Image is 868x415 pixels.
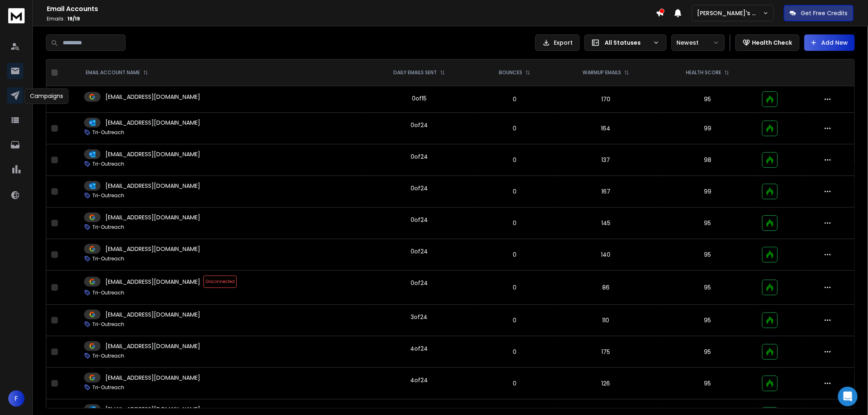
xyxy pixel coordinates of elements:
button: F [8,390,25,407]
td: 99 [658,176,757,207]
button: Get Free Credits [784,5,854,21]
div: 0 of 24 [411,184,428,192]
button: Export [535,34,580,51]
p: [EMAIL_ADDRESS][DOMAIN_NAME] [105,245,200,253]
div: 0 of 24 [411,121,428,129]
p: All Statuses [605,39,650,47]
p: Tri-Outreach [92,224,124,230]
p: 0 [481,187,549,196]
p: Get Free Credits [801,9,848,17]
p: Emails : [47,16,656,22]
p: [EMAIL_ADDRESS][DOMAIN_NAME] [105,150,200,158]
div: Open Intercom Messenger [838,387,858,406]
p: [EMAIL_ADDRESS][DOMAIN_NAME] [105,119,200,127]
p: Health Check [752,39,793,47]
p: 0 [481,219,549,227]
p: 0 [481,156,549,164]
p: 0 [481,283,549,292]
td: 95 [658,271,757,305]
td: 95 [658,207,757,239]
div: 0 of 24 [411,216,428,224]
td: 86 [554,271,658,305]
div: 0 of 15 [412,94,427,103]
div: 0 of 24 [411,247,428,255]
span: Disconnected [203,276,237,288]
td: 164 [554,113,658,144]
div: 0 of 24 [411,279,428,287]
div: 3 of 24 [411,313,427,321]
td: 126 [554,368,658,399]
button: Add New [804,34,855,51]
img: logo [8,8,25,23]
p: [PERSON_NAME]'s Workspace [697,9,763,17]
div: 4 of 24 [410,376,428,384]
p: 0 [481,379,549,388]
td: 170 [554,86,658,113]
p: BOUNCES [499,69,522,76]
td: 110 [554,305,658,336]
button: Newest [672,34,725,51]
button: Health Check [736,34,799,51]
p: [EMAIL_ADDRESS][DOMAIN_NAME] [105,278,200,286]
p: Tri-Outreach [92,161,124,167]
p: Tri-Outreach [92,290,124,296]
p: Tri-Outreach [92,129,124,136]
p: WARMUP EMAILS [582,69,621,76]
td: 95 [658,336,757,368]
div: EMAIL ACCOUNT NAME [86,69,148,76]
div: 4 of 24 [410,344,428,353]
td: 95 [658,305,757,336]
p: Tri-Outreach [92,321,124,328]
p: 0 [481,95,549,103]
div: 0 of 24 [411,153,428,161]
td: 99 [658,113,757,144]
p: 0 [481,348,549,356]
td: 140 [554,239,658,271]
td: 95 [658,239,757,271]
td: 137 [554,144,658,176]
div: Campaigns [25,89,69,104]
td: 145 [554,207,658,239]
p: DAILY EMAILS SENT [393,69,437,76]
p: [EMAIL_ADDRESS][DOMAIN_NAME] [105,310,200,319]
td: 95 [658,368,757,399]
p: Tri-Outreach [92,255,124,262]
p: [EMAIL_ADDRESS][DOMAIN_NAME] [105,93,200,101]
p: HEALTH SCORE [686,69,721,76]
p: Tri-Outreach [92,192,124,199]
p: 0 [481,124,549,132]
span: 19 / 19 [67,15,80,22]
p: 0 [481,316,549,324]
p: 0 [481,251,549,259]
p: Tri-Outreach [92,353,124,359]
p: [EMAIL_ADDRESS][DOMAIN_NAME] [105,405,200,413]
p: [EMAIL_ADDRESS][DOMAIN_NAME] [105,374,200,382]
p: [EMAIL_ADDRESS][DOMAIN_NAME] [105,342,200,350]
td: 98 [658,144,757,176]
p: Tri-Outreach [92,384,124,391]
h1: Email Accounts [47,4,656,14]
p: [EMAIL_ADDRESS][DOMAIN_NAME] [105,182,200,190]
p: [EMAIL_ADDRESS][DOMAIN_NAME] [105,213,200,221]
td: 175 [554,336,658,368]
td: 95 [658,86,757,113]
td: 167 [554,176,658,207]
